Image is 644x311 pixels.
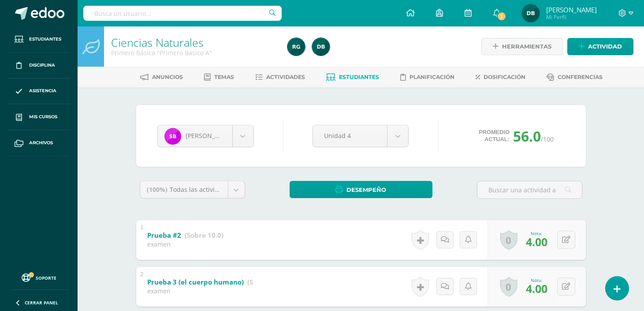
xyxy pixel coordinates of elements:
span: Planificación [409,74,454,80]
input: Busca un usuario... [83,6,282,21]
a: Actividad [567,38,633,55]
img: e044b199acd34bf570a575bac584e1d1.png [287,38,305,56]
strong: (Sobre 10.0) [247,277,286,286]
a: Archivos [7,130,71,156]
span: Actividades [266,74,305,80]
span: 56.0 [513,127,541,146]
span: (100%) [147,185,168,194]
a: Anuncios [140,70,183,84]
a: Asistencia [7,79,71,105]
a: Prueba #2 (Sobre 10.0) [147,229,223,243]
div: Nota: [526,277,547,283]
strong: (Sobre 10.0) [185,231,223,240]
span: /100 [541,135,554,143]
a: Ciencias Naturales [111,35,204,50]
span: [PERSON_NAME] [546,5,597,14]
a: Mis cursos [7,104,71,130]
span: Promedio actual: [479,129,510,143]
span: Anuncios [152,74,183,80]
a: Dosificación [476,70,525,84]
span: Cerrar panel [25,300,58,306]
span: Estudiantes [29,36,61,43]
span: Disciplina [29,62,55,69]
a: 0 [500,230,517,250]
span: Unidad 4 [324,125,376,146]
span: Dosificación [484,74,525,80]
a: Actividades [255,70,305,84]
span: 4.00 [526,234,547,249]
a: Temas [204,70,234,84]
span: [PERSON_NAME] [186,131,235,140]
a: [PERSON_NAME] [158,125,253,147]
div: examen [147,240,223,248]
b: Prueba 3 (el cuerpo humano) [147,277,244,286]
span: Soporte [36,275,56,281]
div: Primero Básico 'Primero Básico A' [111,49,277,57]
h1: Ciencias Naturales [111,36,277,49]
b: Prueba #2 [147,231,181,240]
span: Todas las actividades de esta unidad [170,185,279,194]
a: Disciplina [7,52,71,79]
a: (100%)Todas las actividades de esta unidad [140,181,245,198]
span: Desempeño [346,182,386,198]
span: Mi Perfil [546,13,597,21]
span: Conferencias [558,74,603,80]
a: Soporte [11,271,67,283]
a: Estudiantes [326,70,379,84]
span: 4.00 [526,281,547,296]
img: 6d5ad99c5053a67dda1ca5e57dc7edce.png [522,4,540,22]
a: Prueba 3 (el cuerpo humano) (Sobre 10.0) [147,275,286,289]
span: Actividad [588,38,622,55]
span: 2 [497,11,506,21]
input: Buscar una actividad aquí... [477,181,582,199]
a: Herramientas [481,38,563,55]
a: 0 [500,277,517,297]
a: Unidad 4 [313,125,408,147]
span: Asistencia [29,87,56,94]
span: Temas [214,74,234,80]
div: Nota: [526,230,547,236]
div: examen [147,287,253,295]
a: Desempeño [290,181,432,198]
a: Estudiantes [7,26,71,52]
span: Estudiantes [339,74,379,80]
img: 6d5ad99c5053a67dda1ca5e57dc7edce.png [312,38,330,56]
span: Mis cursos [29,113,57,120]
span: Archivos [29,139,53,146]
img: 09c0b3dfc268f7f65db320cc7dede75a.png [164,128,181,145]
a: Planificación [400,70,454,84]
a: Conferencias [547,70,603,84]
span: Herramientas [502,38,551,55]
